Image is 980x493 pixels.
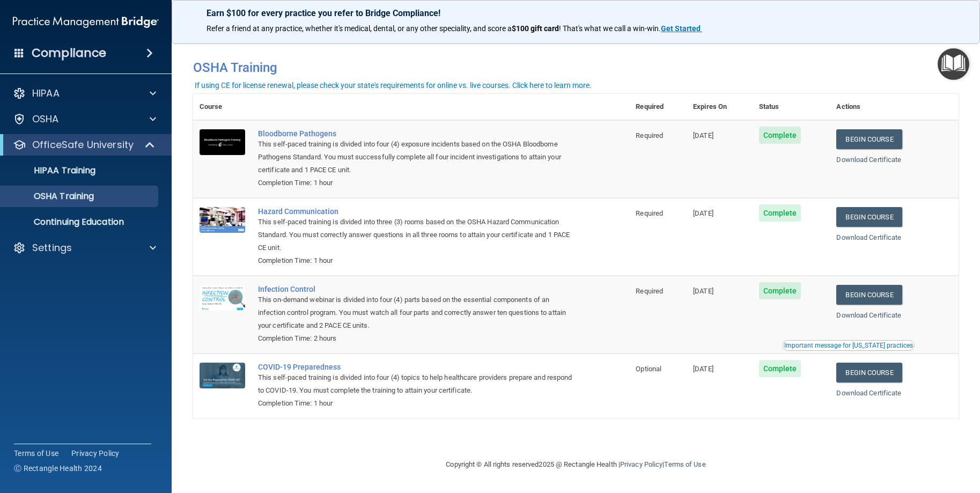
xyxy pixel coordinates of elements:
span: ! That's what we call a win-win. [559,24,661,33]
th: Course [193,94,252,120]
a: Hazard Communication [258,207,576,216]
a: OSHA [13,113,156,126]
span: Required [636,131,663,139]
div: This self-paced training is divided into four (4) exposure incidents based on the OSHA Bloodborne... [258,138,576,176]
th: Status [753,94,830,120]
span: Complete [759,282,801,299]
a: Begin Course [836,207,902,227]
div: Completion Time: 1 hour [258,176,576,189]
span: [DATE] [693,209,713,217]
a: Begin Course [836,129,902,149]
a: Privacy Policy [71,448,120,459]
span: Optional [636,365,661,373]
p: OfficeSafe University [32,138,134,151]
span: [DATE] [693,365,713,373]
div: Completion Time: 1 hour [258,254,576,267]
h4: OSHA Training [193,60,959,75]
h4: Compliance [32,46,106,61]
div: This self-paced training is divided into four (4) topics to help healthcare providers prepare and... [258,371,576,397]
a: Begin Course [836,285,902,305]
div: This self-paced training is divided into three (3) rooms based on the OSHA Hazard Communication S... [258,216,576,254]
th: Actions [830,94,959,120]
div: This on-demand webinar is divided into four (4) parts based on the essential components of an inf... [258,293,576,332]
span: Refer a friend at any practice, whether it's medical, dental, or any other speciality, and score a [207,24,512,33]
a: Download Certificate [836,156,901,164]
a: COVID-19 Preparedness [258,363,576,371]
div: Completion Time: 1 hour [258,397,576,410]
strong: Get Started [661,24,701,33]
th: Expires On [687,94,753,120]
span: Required [636,287,663,295]
a: Download Certificate [836,233,901,241]
a: Download Certificate [836,311,901,319]
th: Required [629,94,687,120]
p: Continuing Education [7,217,153,227]
img: PMB logo [13,11,159,33]
a: OfficeSafe University [13,138,156,151]
a: Infection Control [258,285,576,293]
div: If using CE for license renewal, please check your state's requirements for online vs. live cours... [195,82,592,89]
p: OSHA [32,113,59,126]
p: HIPAA Training [7,165,95,176]
a: Begin Course [836,363,902,382]
a: HIPAA [13,87,156,100]
p: Earn $100 for every practice you refer to Bridge Compliance! [207,8,945,18]
div: Completion Time: 2 hours [258,332,576,345]
p: HIPAA [32,87,60,100]
strong: $100 gift card [512,24,559,33]
a: Terms of Use [664,460,705,468]
button: Open Resource Center [938,48,969,80]
div: Important message for [US_STATE] practices [784,342,913,349]
a: Terms of Use [14,448,58,459]
a: Settings [13,241,156,254]
p: OSHA Training [7,191,94,202]
a: Download Certificate [836,389,901,397]
span: Ⓒ Rectangle Health 2024 [14,463,102,474]
span: [DATE] [693,287,713,295]
button: If using CE for license renewal, please check your state's requirements for online vs. live cours... [193,80,593,91]
button: Read this if you are a dental practitioner in the state of CA [783,340,915,351]
div: Copyright © All rights reserved 2025 @ Rectangle Health | | [380,447,772,482]
a: Bloodborne Pathogens [258,129,576,138]
span: [DATE] [693,131,713,139]
span: Complete [759,127,801,144]
a: Privacy Policy [620,460,662,468]
span: Required [636,209,663,217]
span: Complete [759,360,801,377]
span: Complete [759,204,801,222]
p: Settings [32,241,72,254]
a: Get Started [661,24,702,33]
